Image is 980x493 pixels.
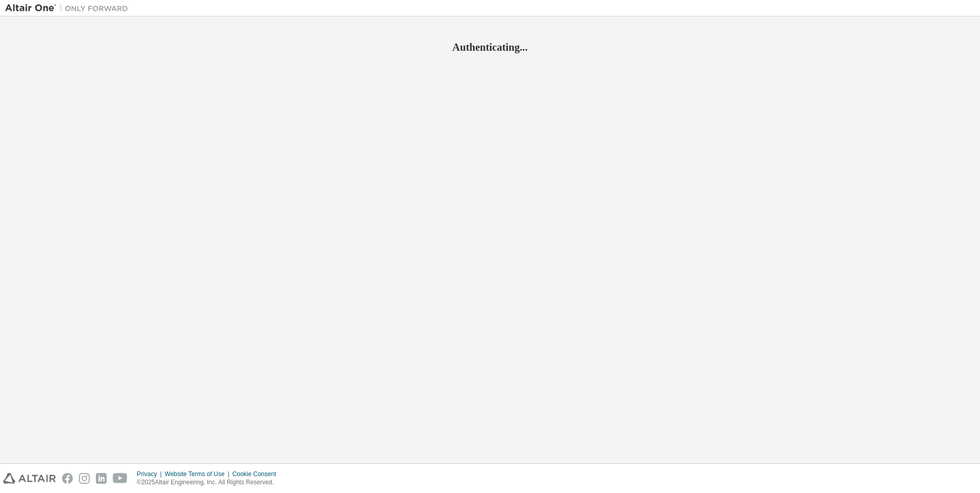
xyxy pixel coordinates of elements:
[137,470,165,478] div: Privacy
[113,473,128,484] img: youtube.svg
[137,478,282,487] p: © 2025 Altair Engineering, Inc. All Rights Reserved.
[5,40,975,54] h2: Authenticating...
[62,473,73,484] img: facebook.svg
[79,473,90,484] img: instagram.svg
[3,473,56,484] img: altair_logo.svg
[232,470,282,478] div: Cookie Consent
[96,473,107,484] img: linkedin.svg
[165,470,232,478] div: Website Terms of Use
[5,3,133,13] img: Altair One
